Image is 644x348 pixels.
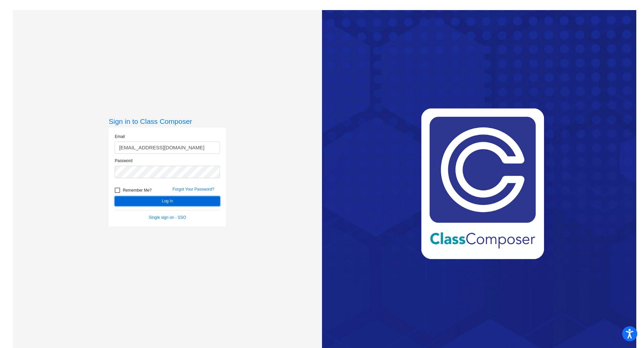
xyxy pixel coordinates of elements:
h3: Sign in to Class Composer [109,117,226,126]
a: Forgot Your Password? [172,187,214,192]
button: Log In [115,196,220,206]
label: Email [115,134,125,140]
span: Remember Me? [123,186,152,194]
label: Password [115,158,132,164]
a: Single sign on - SSO [149,215,186,220]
